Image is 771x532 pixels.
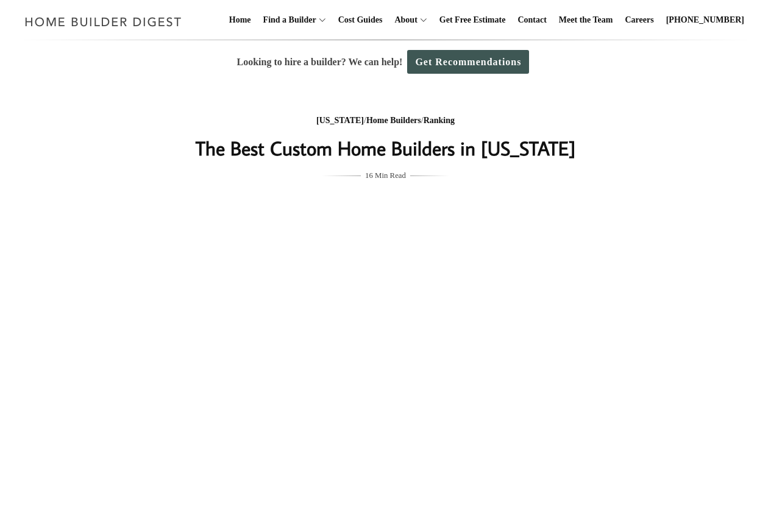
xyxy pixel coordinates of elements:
div: / / [143,113,629,129]
a: Contact [513,1,551,40]
h1: The Best Custom Home Builders﻿ in [US_STATE] [143,133,629,163]
a: Meet the Team [554,1,618,40]
a: Careers [620,1,659,40]
a: About [389,1,417,40]
a: Get Free Estimate [435,1,511,40]
a: Find a Builder [258,1,316,40]
a: Home Builders [366,116,421,125]
img: Home Builder Digest [20,10,187,34]
a: Ranking [424,116,455,125]
span: 16 Min Read [365,169,406,182]
a: [PHONE_NUMBER] [661,1,749,40]
a: Cost Guides [333,1,388,40]
a: [US_STATE] [316,116,364,125]
a: Home [224,1,256,40]
a: Get Recommendations [407,50,529,74]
